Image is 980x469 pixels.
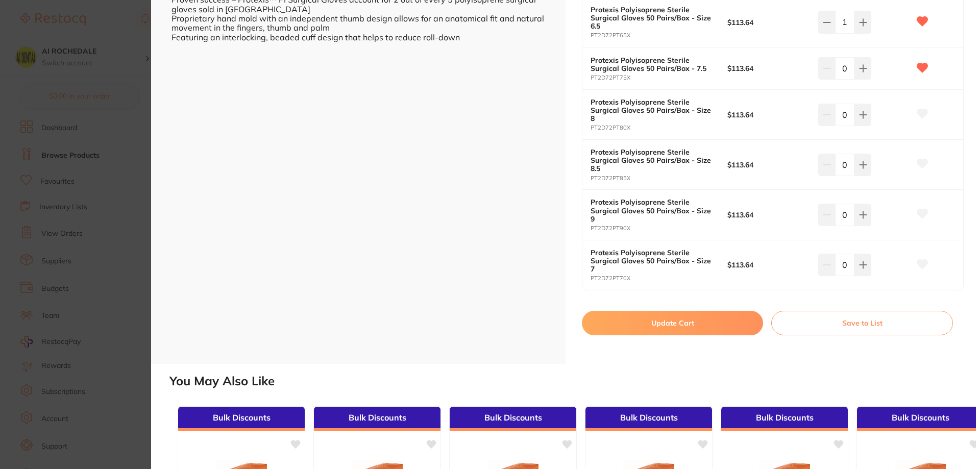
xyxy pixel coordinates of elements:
small: PT2D72PT80X [591,125,727,131]
div: Bulk Discounts [450,407,576,431]
div: Bulk Discounts [721,407,848,431]
small: PT2D72PT85X [591,175,727,182]
div: Bulk Discounts [585,407,712,431]
b: $113.64 [727,64,810,72]
b: $113.64 [727,211,810,219]
b: Protexis Polyisoprene Sterile Surgical Gloves 50 Pairs/Box - Size 8.5 [591,148,714,172]
small: PT2D72PT90X [591,225,727,232]
small: PT2D72PT75X [591,75,727,81]
div: Bulk Discounts [178,407,305,431]
div: Bulk Discounts [314,407,440,431]
b: $113.64 [727,18,810,27]
b: Protexis Polyisoprene Sterile Surgical Gloves 50 Pairs/Box - Size 7 [591,249,714,273]
b: $113.64 [727,111,810,119]
button: Update Cart [582,311,763,335]
small: PT2D72PT65X [591,32,727,39]
button: Save to List [771,311,953,335]
b: $113.64 [727,161,810,169]
small: PT2D72PT70X [591,275,727,282]
b: Protexis Polyisoprene Sterile Surgical Gloves 50 Pairs/Box - 7.5 [591,56,714,72]
b: Protexis Polyisoprene Sterile Surgical Gloves 50 Pairs/Box - Size 9 [591,198,714,223]
b: Protexis Polyisoprene Sterile Surgical Gloves 50 Pairs/Box - Size 8 [591,98,714,122]
b: $113.64 [727,261,810,269]
b: Protexis Polyisoprene Sterile Surgical Gloves 50 Pairs/Box - Size 6.5 [591,6,714,30]
h2: You May Also Like [169,374,976,388]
